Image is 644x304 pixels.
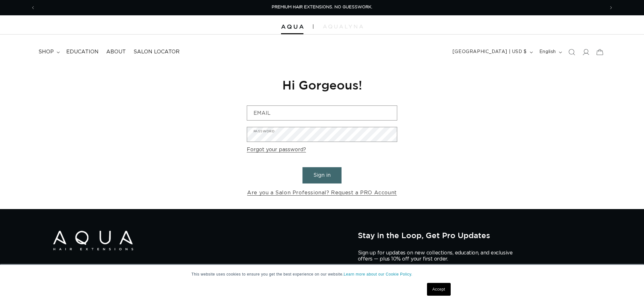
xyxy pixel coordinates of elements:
h2: Follow Us [53,264,348,271]
a: Salon Locator [130,45,183,59]
a: Are you a Salon Professional? Request a PRO Account [247,188,397,198]
button: [GEOGRAPHIC_DATA] | USD $ [449,46,535,58]
button: English [535,46,565,58]
a: Forgot your password? [247,145,306,154]
a: Education [62,45,102,59]
button: Previous announcement [26,2,40,14]
iframe: Chat Widget [612,273,644,304]
p: Sign up for updates on new collections, education, and exclusive offers — plus 10% off your first... [358,250,518,262]
span: English [539,49,556,55]
a: About [102,45,130,59]
input: Email [247,106,397,120]
span: Education [66,49,99,55]
img: aqualyna.com [323,25,363,28]
span: Salon Locator [133,49,180,55]
span: [GEOGRAPHIC_DATA] | USD $ [453,49,527,55]
span: shop [38,49,54,55]
img: Aqua Hair Extensions [281,25,303,29]
span: PREMIUM HAIR EXTENSIONS. NO GUESSWORK. [272,5,372,9]
h1: Hi Gorgeous! [247,77,397,93]
summary: shop [35,45,62,59]
h2: Stay in the Loop, Get Pro Updates [358,231,591,240]
p: This website uses cookies to ensure you get the best experience on our website. [191,271,453,277]
a: Learn more about our Cookie Policy. [344,272,413,277]
button: Sign in [302,167,342,183]
span: About [106,49,126,55]
img: Aqua Hair Extensions [53,231,133,250]
button: Next announcement [604,2,618,14]
summary: Search [565,45,579,59]
a: Accept [427,283,451,296]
